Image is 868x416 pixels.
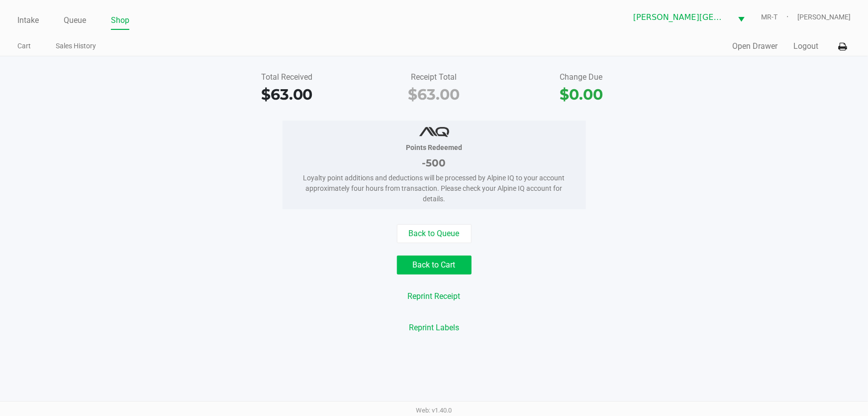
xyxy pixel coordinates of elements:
[416,407,452,414] span: Web: v1.40.0
[56,40,96,52] a: Sales History
[732,5,751,29] button: Select
[17,13,39,27] a: Intake
[793,40,818,52] button: Logout
[402,318,466,337] button: Reprint Labels
[401,287,467,306] button: Reprint Receipt
[397,256,472,275] button: Back to Cart
[761,12,797,22] span: MR-T
[297,155,571,170] div: -500
[111,13,129,27] a: Shop
[368,71,500,83] div: Receipt Total
[221,71,353,83] div: Total Received
[64,13,86,27] a: Queue
[368,83,500,106] div: $63.00
[515,71,647,83] div: Change Due
[221,83,353,106] div: $63.00
[17,40,31,52] a: Cart
[297,142,571,153] div: Points Redeemed
[397,224,472,243] button: Back to Queue
[297,173,571,204] div: Loyalty point additions and deductions will be processed by Alpine IQ to your account approximate...
[633,11,726,23] span: [PERSON_NAME][GEOGRAPHIC_DATA]
[732,40,777,52] button: Open Drawer
[515,83,647,106] div: $0.00
[797,12,851,22] span: [PERSON_NAME]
